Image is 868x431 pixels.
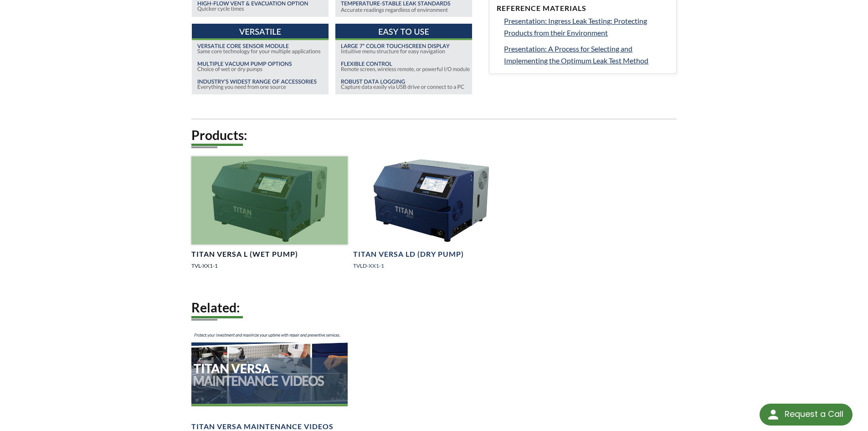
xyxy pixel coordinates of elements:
[504,43,669,66] a: Presentation: A Process for Selecting and Implementing the Optimum Leak Test Method
[191,249,298,259] h4: TITAN VERSA L (Wet Pump)
[785,404,843,425] div: Request a Call
[504,15,669,38] a: Presentation: Ingress Leak Testing: Protecting Products from their Environment
[191,299,677,316] h2: Related:
[191,261,348,270] p: TVL-XX1-1
[353,249,464,259] h4: TITAN VERSA LD (Dry Pump)
[191,127,677,144] h2: Products:
[766,407,781,422] img: round button
[353,156,509,277] a: TITAN VERSA LD, angled viewTITAN VERSA LD (Dry Pump)TVLD-XX1-1
[353,261,509,270] p: TVLD-XX1-1
[191,156,348,277] a: TITAN VERSA L, right side angled viewTITAN VERSA L (Wet Pump)TVL-XX1-1
[760,404,853,426] div: Request a Call
[504,16,647,37] span: Presentation: Ingress Leak Testing: Protecting Products from their Environment
[497,4,669,13] h4: Reference Materials
[504,44,648,65] span: Presentation: A Process for Selecting and Implementing the Optimum Leak Test Method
